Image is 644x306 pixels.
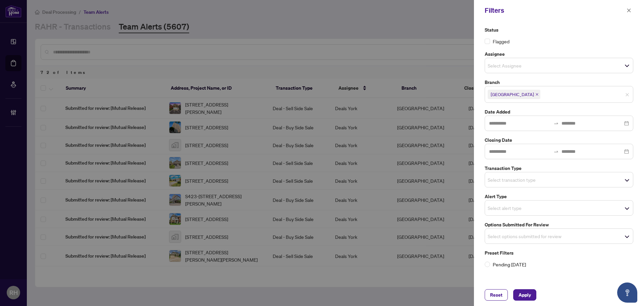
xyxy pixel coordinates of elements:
[485,221,633,228] label: Options Submitted for Review
[553,121,559,126] span: to
[485,289,508,301] button: Reset
[485,5,625,15] div: Filters
[627,8,631,13] span: close
[485,136,633,144] label: Closing Date
[490,290,502,300] span: Reset
[485,26,633,34] label: Status
[535,93,539,96] span: close
[488,90,540,99] span: Richmond Hill
[553,121,559,126] span: swap-right
[485,165,633,172] label: Transaction Type
[617,282,637,303] button: Open asap
[519,290,531,300] span: Apply
[485,50,633,58] label: Assignee
[513,289,536,301] button: Apply
[491,91,534,98] span: [GEOGRAPHIC_DATA]
[493,38,509,45] span: Flagged
[625,93,629,97] span: close
[553,149,559,154] span: to
[485,193,633,200] label: Alert Type
[485,79,633,86] label: Branch
[485,108,633,116] label: Date Added
[485,249,633,257] label: Preset Filters
[490,261,529,268] span: Pending [DATE]
[553,149,559,154] span: swap-right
